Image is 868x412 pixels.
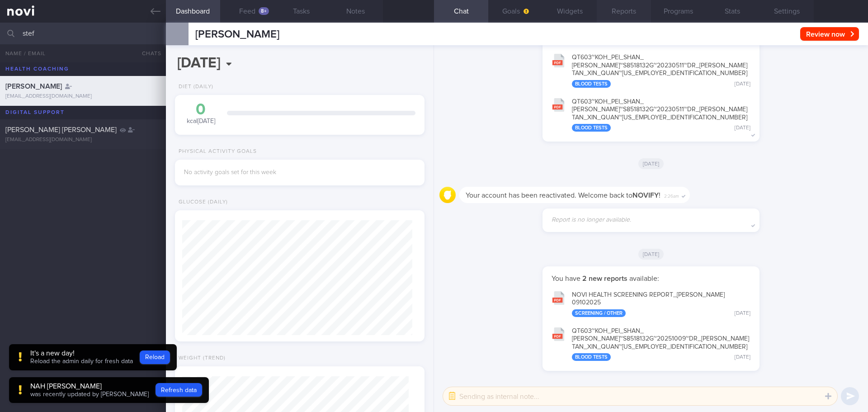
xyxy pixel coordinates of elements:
[184,102,218,126] div: kcal [DATE]
[800,27,859,41] button: Review now
[547,92,755,137] button: QT603~KOH_PEI_SHAN_[PERSON_NAME]~S8518132G~20230511~DR_[PERSON_NAME]TAN_XIN_QUAN~[US_EMPLOYER_IDE...
[5,126,117,133] span: [PERSON_NAME] [PERSON_NAME]
[30,391,149,398] span: was recently updated by [PERSON_NAME]
[638,249,664,260] span: [DATE]
[572,327,750,361] div: QT603~KOH_ PEI_ SHAN_ [PERSON_NAME]~S8518132G~20251009~DR_ [PERSON_NAME] TAN_ XIN_ QUAN~[US_EMPLO...
[552,216,750,224] p: Report is no longer available.
[466,192,660,199] span: Your account has been reactivated. Welcome back to !
[547,48,755,92] button: QT603~KOH_PEI_SHAN_[PERSON_NAME]~S8518132G~20230511~DR_[PERSON_NAME]TAN_XIN_QUAN~[US_EMPLOYER_IDE...
[175,148,257,155] div: Physical Activity Goals
[735,354,750,361] div: [DATE]
[140,350,170,364] button: Reload
[572,54,750,88] div: QT603~KOH_ PEI_ SHAN_ [PERSON_NAME]~S8518132G~20230511~DR_ [PERSON_NAME] TAN_ XIN_ QUAN~[US_EMPLO...
[30,382,149,391] div: NAH [PERSON_NAME]
[30,349,133,358] div: It's a new day!
[735,310,750,317] div: [DATE]
[735,125,750,132] div: [DATE]
[552,274,750,283] p: You have available:
[547,322,755,366] button: QT603~KOH_PEI_SHAN_[PERSON_NAME]~S8518132G~20251009~DR_[PERSON_NAME]TAN_XIN_QUAN~[US_EMPLOYER_IDE...
[572,80,611,88] div: Blood Tests
[735,81,750,88] div: [DATE]
[175,84,213,90] div: Diet (Daily)
[195,29,279,40] span: [PERSON_NAME]
[572,309,626,317] div: Screening / Other
[572,291,750,317] div: NOVI HEALTH SCREENING REPORT_ [PERSON_NAME] 09102025
[175,199,228,206] div: Glucose (Daily)
[30,358,133,365] span: Reload the admin daily for fresh data
[580,275,629,282] strong: 2 new reports
[572,98,750,132] div: QT603~KOH_ PEI_ SHAN_ [PERSON_NAME]~S8518132G~20230511~DR_ [PERSON_NAME] TAN_ XIN_ QUAN~[US_EMPLO...
[632,192,659,199] strong: NOVIFY
[572,124,611,132] div: Blood Tests
[259,7,269,15] div: 8+
[130,44,166,62] button: Chats
[572,353,611,361] div: Blood Tests
[184,169,415,177] div: No activity goals set for this week
[5,93,160,100] div: [EMAIL_ADDRESS][DOMAIN_NAME]
[638,158,664,169] span: [DATE]
[156,383,202,397] button: Refresh data
[5,137,160,143] div: [EMAIL_ADDRESS][DOMAIN_NAME]
[547,285,755,322] button: NOVI HEALTH SCREENING REPORT_[PERSON_NAME]09102025 Screening / Other [DATE]
[5,83,62,90] span: [PERSON_NAME]
[664,191,679,199] span: 2:26am
[184,102,218,118] div: 0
